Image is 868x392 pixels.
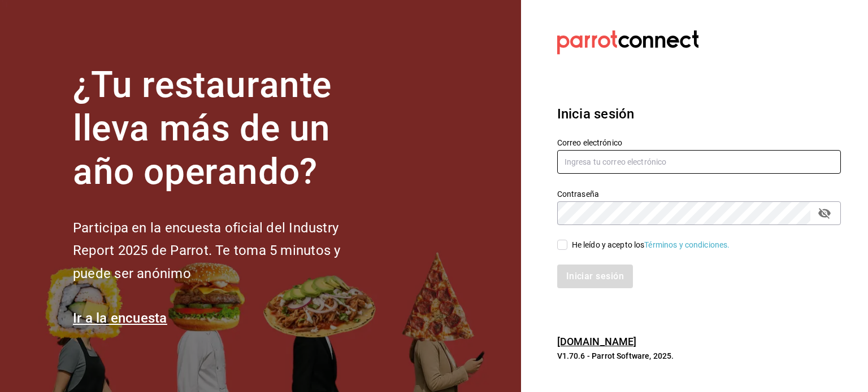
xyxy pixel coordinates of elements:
label: Contraseña [557,190,841,198]
a: [DOMAIN_NAME] [557,336,637,347]
button: passwordField [815,204,834,223]
a: Ir a la encuesta [73,310,167,326]
h2: Participa en la encuesta oficial del Industry Report 2025 de Parrot. Te toma 5 minutos y puede se... [73,217,378,285]
div: He leído y acepto los [572,239,730,251]
p: V1.70.6 - Parrot Software, 2025. [557,350,841,362]
h1: ¿Tu restaurante lleva más de un año operando? [73,64,378,193]
input: Ingresa tu correo electrónico [557,150,841,174]
label: Correo electrónico [557,139,841,147]
h3: Inicia sesión [557,104,841,124]
a: Términos y condiciones. [644,240,730,249]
